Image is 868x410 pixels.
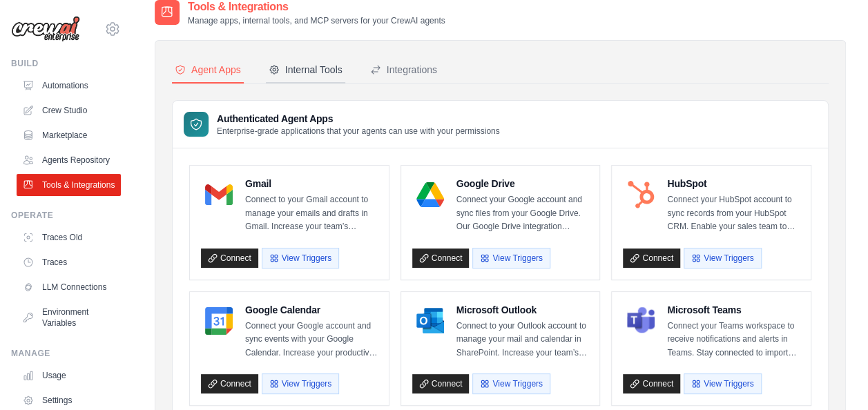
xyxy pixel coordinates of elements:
p: Connect your Google account and sync files from your Google Drive. Our Google Drive integration e... [456,193,589,234]
button: Integrations [367,57,440,84]
div: Internal Tools [269,63,343,77]
h4: Microsoft Outlook [456,303,589,317]
a: Crew Studio [17,99,121,121]
div: Integrations [370,63,437,77]
p: Manage apps, internal tools, and MCP servers for your CrewAI agents [188,15,445,26]
img: Microsoft Teams Logo [627,307,655,335]
a: Connect [412,374,470,393]
a: Connect [623,248,680,268]
p: Connect to your Gmail account to manage your emails and drafts in Gmail. Increase your team’s pro... [245,193,378,234]
img: Google Calendar Logo [205,307,233,335]
button: View Triggers [262,373,339,394]
div: Build [11,58,121,69]
a: Connect [623,374,680,393]
a: Environment Variables [17,301,121,334]
button: View Triggers [684,248,761,269]
h4: Google Drive [456,177,589,191]
button: View Triggers [262,248,339,269]
button: View Triggers [472,373,550,394]
p: Enterprise-grade applications that your agents can use with your permissions [217,126,500,137]
a: Usage [17,364,121,387]
a: Traces [17,251,121,273]
img: Logo [11,16,80,42]
p: Connect your HubSpot account to sync records from your HubSpot CRM. Enable your sales team to clo... [667,193,800,234]
a: Connect [201,374,258,393]
img: Microsoft Outlook Logo [416,307,444,335]
h3: Authenticated Agent Apps [217,112,500,126]
a: Traces Old [17,226,121,248]
div: Manage [11,348,121,359]
a: Connect [412,248,470,268]
p: Connect your Teams workspace to receive notifications and alerts in Teams. Stay connected to impo... [667,320,800,360]
h4: Microsoft Teams [667,303,800,317]
h4: Google Calendar [245,303,378,317]
a: LLM Connections [17,276,121,298]
div: Agent Apps [175,63,241,77]
button: Internal Tools [266,57,345,84]
p: Connect to your Outlook account to manage your mail and calendar in SharePoint. Increase your tea... [456,320,589,360]
img: Gmail Logo [205,181,233,208]
h4: HubSpot [667,177,800,191]
p: Connect your Google account and sync events with your Google Calendar. Increase your productivity... [245,320,378,360]
button: Agent Apps [172,57,244,84]
h4: Gmail [245,177,378,191]
a: Tools & Integrations [17,174,121,196]
img: Google Drive Logo [416,181,444,208]
a: Automations [17,75,121,97]
a: Connect [201,248,258,268]
div: Operate [11,210,121,221]
img: HubSpot Logo [627,181,655,208]
button: View Triggers [472,248,550,269]
a: Agents Repository [17,149,121,171]
button: View Triggers [684,373,761,394]
a: Marketplace [17,124,121,146]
